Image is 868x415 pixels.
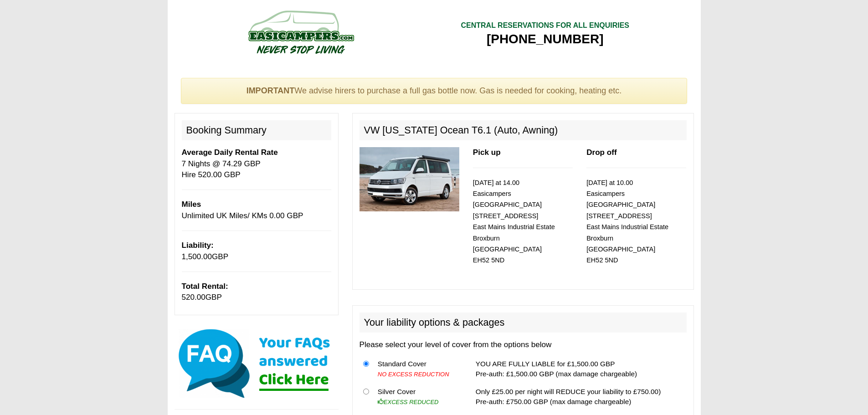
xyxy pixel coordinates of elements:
[182,147,331,180] p: 7 Nights @ 74.29 GBP Hire 520.00 GBP
[374,383,462,410] td: Silver Cover
[586,179,668,264] small: [DATE] at 10.00 Easicampers [GEOGRAPHIC_DATA] [STREET_ADDRESS] East Mains Industrial Estate Broxb...
[181,78,688,104] div: We advise hirers to purchase a full gas bottle now. Gas is needed for cooking, heating etc.
[473,148,501,157] b: Pick up
[378,371,449,378] i: NO EXCESS REDUCTION
[374,355,462,383] td: Standard Cover
[360,147,459,211] img: 315.jpg
[586,148,616,157] b: Drop off
[360,339,687,350] p: Please select your level of cover from the options below
[472,383,687,410] td: Only £25.00 per night will REDUCE your liability to £750.00) Pre-auth: £750.00 GBP (max damage ch...
[182,293,205,302] span: 520.00
[461,31,629,47] div: [PHONE_NUMBER]
[175,327,339,400] img: Click here for our most common FAQs
[182,199,331,221] p: Unlimited UK Miles/ KMs 0.00 GBP
[360,313,687,333] h2: Your liability options & packages
[182,281,331,303] p: GBP
[472,355,687,383] td: YOU ARE FULLY LIABLE for £1,500.00 GBP Pre-auth: £1,500.00 GBP (max damage chargeable)
[461,20,629,31] div: CENTRAL RESERVATIONS FOR ALL ENQUIRIES
[473,179,555,264] small: [DATE] at 14.00 Easicampers [GEOGRAPHIC_DATA] [STREET_ADDRESS] East Mains Industrial Estate Broxb...
[247,86,295,95] strong: IMPORTANT
[182,252,212,261] span: 1,500.00
[182,148,278,157] b: Average Daily Rental Rate
[378,399,439,405] i: EXCESS REDUCED
[182,200,201,209] b: Miles
[360,120,687,140] h2: VW [US_STATE] Ocean T6.1 (Auto, Awning)
[182,282,228,291] b: Total Rental:
[182,120,331,140] h2: Booking Summary
[182,241,214,250] b: Liability:
[182,240,331,262] p: GBP
[214,7,387,57] img: campers-checkout-logo.png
